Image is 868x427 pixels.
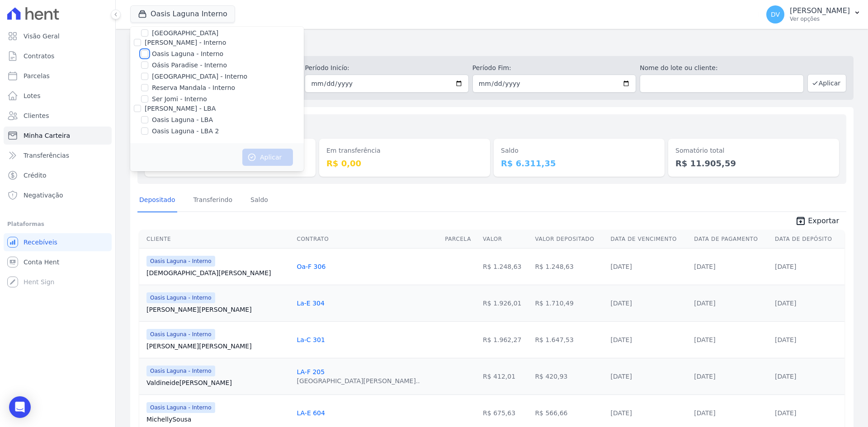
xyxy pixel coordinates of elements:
[4,166,112,184] a: Crédito
[293,230,441,249] th: Contrato
[24,238,57,247] span: Recebíveis
[694,263,715,270] a: [DATE]
[441,230,479,249] th: Parcela
[305,63,468,73] label: Período Inicío:
[790,15,850,23] p: Ver opções
[146,378,289,387] a: Valdineide[PERSON_NAME]
[790,6,850,15] p: [PERSON_NAME]
[152,127,219,136] label: Oasis Laguna - LBA 2
[24,171,47,180] span: Crédito
[146,256,215,267] span: Oasis Laguna - Interno
[771,230,844,249] th: Data de Depósito
[24,91,41,100] span: Lotes
[152,49,223,59] label: Oasis Laguna - Interno
[326,157,483,169] dd: R$ 0,00
[146,415,289,424] a: MichellySousa
[4,27,112,45] a: Visão Geral
[152,72,247,81] label: [GEOGRAPHIC_DATA] - Interno
[479,230,531,249] th: Valor
[24,52,54,61] span: Contratos
[146,268,289,277] a: [DEMOGRAPHIC_DATA][PERSON_NAME]
[145,105,216,112] label: [PERSON_NAME] - LBA
[694,336,715,343] a: [DATE]
[771,11,780,18] span: DV
[611,300,632,307] a: [DATE]
[4,186,112,204] a: Negativação
[152,61,227,70] label: Oásis Paradise - Interno
[249,189,270,212] a: Saldo
[146,402,215,413] span: Oasis Laguna - Interno
[479,358,531,394] td: R$ 412,01
[152,115,213,125] label: Oasis Laguna - LBA
[479,321,531,358] td: R$ 1.962,27
[146,292,215,303] span: Oasis Laguna - Interno
[501,146,657,155] dt: Saldo
[808,216,839,226] span: Exportar
[531,358,607,394] td: R$ 420,93
[501,157,657,169] dd: R$ 6.311,35
[611,263,632,270] a: [DATE]
[297,376,420,385] div: [GEOGRAPHIC_DATA][PERSON_NAME]..
[775,373,796,380] a: [DATE]
[788,216,846,228] a: unarchive Exportar
[607,230,691,249] th: Data de Vencimento
[4,253,112,271] a: Conta Hent
[531,248,607,285] td: R$ 1.248,63
[297,263,325,270] a: Oa-F 306
[297,409,325,417] a: LA-E 604
[4,107,112,125] a: Clientes
[9,396,31,418] div: Open Intercom Messenger
[694,409,715,417] a: [DATE]
[611,336,632,343] a: [DATE]
[694,373,715,380] a: [DATE]
[139,230,293,249] th: Cliente
[479,285,531,321] td: R$ 1.926,01
[795,216,806,226] i: unarchive
[531,285,607,321] td: R$ 1.710,49
[4,67,112,85] a: Parcelas
[24,258,59,267] span: Conta Hent
[297,336,325,343] a: La-C 301
[4,233,112,251] a: Recebíveis
[4,127,112,145] a: Minha Carteira
[4,47,112,65] a: Contratos
[24,151,69,160] span: Transferências
[4,87,112,105] a: Lotes
[675,146,832,155] dt: Somatório total
[694,300,715,307] a: [DATE]
[611,409,632,417] a: [DATE]
[152,94,207,104] label: Ser Jomi - Interno
[7,219,108,230] div: Plataformas
[297,368,325,375] a: LA-F 205
[152,28,218,38] label: [GEOGRAPHIC_DATA]
[24,32,60,41] span: Visão Geral
[146,342,289,351] a: [PERSON_NAME][PERSON_NAME]
[24,71,50,80] span: Parcelas
[146,366,215,376] span: Oasis Laguna - Interno
[4,146,112,164] a: Transferências
[326,146,483,155] dt: Em transferência
[130,5,235,23] button: Oasis Laguna Interno
[192,189,235,212] a: Transferindo
[130,36,854,52] h2: Minha Carteira
[24,191,63,200] span: Negativação
[152,83,235,93] label: Reserva Mandala - Interno
[531,230,607,249] th: Valor Depositado
[675,157,832,169] dd: R$ 11.905,59
[640,63,803,73] label: Nome do lote ou cliente:
[775,409,796,417] a: [DATE]
[807,74,846,92] button: Aplicar
[775,263,796,270] a: [DATE]
[479,248,531,285] td: R$ 1.248,63
[297,300,324,307] a: La-E 304
[146,305,289,314] a: [PERSON_NAME][PERSON_NAME]
[137,189,177,212] a: Depositado
[24,111,49,120] span: Clientes
[531,321,607,358] td: R$ 1.647,53
[242,149,293,166] button: Aplicar
[775,336,796,343] a: [DATE]
[146,329,215,340] span: Oasis Laguna - Interno
[145,39,226,46] label: [PERSON_NAME] - Interno
[472,63,636,73] label: Período Fim:
[759,2,868,27] button: DV [PERSON_NAME] Ver opções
